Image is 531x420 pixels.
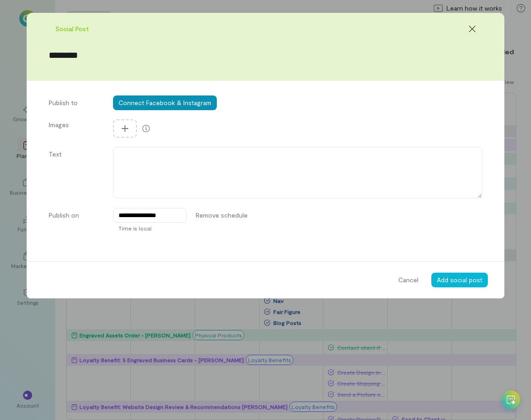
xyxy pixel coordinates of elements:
[398,275,418,285] span: Cancel
[196,211,248,220] span: Remove schedule
[113,95,217,110] button: Connect Facebook & Instagram
[119,224,152,232] span: Time is local
[49,150,104,201] label: Text
[49,211,104,220] label: Publish on
[431,273,488,287] button: Add social post
[49,120,104,140] label: Images
[49,98,104,110] label: Publish to
[437,276,482,284] span: Add social post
